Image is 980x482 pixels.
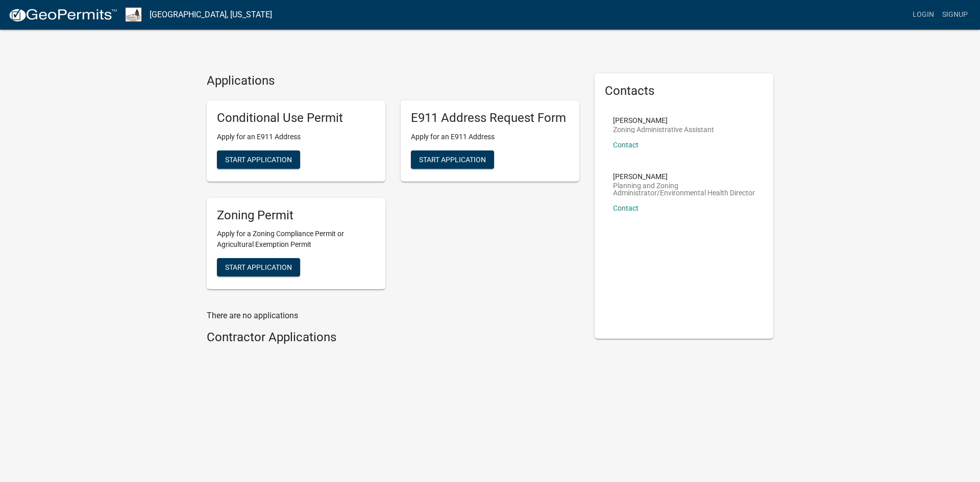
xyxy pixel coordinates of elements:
[225,263,292,271] span: Start Application
[207,330,579,349] wm-workflow-list-section: Contractor Applications
[411,150,494,169] button: Start Application
[613,141,639,149] a: Contact
[225,155,292,163] span: Start Application
[613,117,714,124] p: [PERSON_NAME]
[938,5,972,24] a: Signup
[613,126,714,133] p: Zoning Administrative Assistant
[217,132,375,142] p: Apply for an E911 Address
[411,111,569,125] h5: E911 Address Request Form
[217,111,375,125] h5: Conditional Use Permit
[217,150,300,169] button: Start Application
[605,84,763,98] h5: Contacts
[613,182,755,196] p: Planning and Zoning Administrator/Environmental Health Director
[613,204,639,212] a: Contact
[217,208,375,223] h5: Zoning Permit
[207,73,579,88] h4: Applications
[150,6,272,23] a: [GEOGRAPHIC_DATA], [US_STATE]
[217,258,300,276] button: Start Application
[909,5,938,24] a: Login
[411,132,569,142] p: Apply for an E911 Address
[217,229,375,250] p: Apply for a Zoning Compliance Permit or Agricultural Exemption Permit
[419,155,486,163] span: Start Application
[207,310,579,322] p: There are no applications
[126,8,141,21] img: Sioux County, Iowa
[613,173,755,180] p: [PERSON_NAME]
[207,73,579,297] wm-workflow-list-section: Applications
[207,330,579,345] h4: Contractor Applications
